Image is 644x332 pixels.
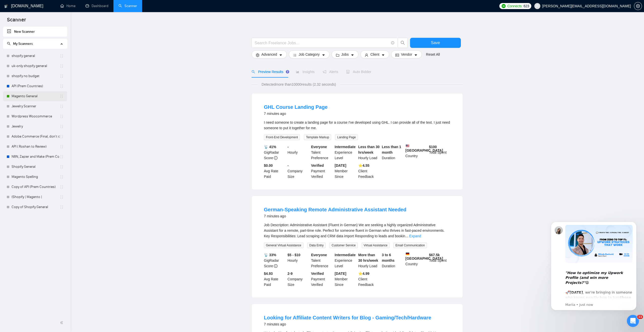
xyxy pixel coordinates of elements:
[398,41,408,45] span: search
[346,70,350,74] span: robot
[261,52,277,57] span: Advanced
[335,135,358,140] span: Landing Page
[12,61,60,71] a: uk-only shopify general
[381,252,405,269] div: Duration
[12,101,60,111] a: Jewelry Scanner
[3,101,67,111] li: Jewelry Scanner
[264,222,451,239] div: Job Description: Administrative Assistant (Fluent in German) We are seeking a highly organized Ad...
[12,162,60,172] a: Shopify General
[118,4,137,8] a: searchScanner
[393,243,427,248] span: Email Communication
[60,114,64,118] span: holder
[288,163,289,168] b: -
[335,272,346,276] b: [DATE]
[401,52,412,57] span: Vendor
[428,252,452,269] div: Total Spent
[323,70,338,74] span: Alerts
[357,144,381,161] div: Hourly Load
[382,253,395,262] b: 3 to 6 months
[3,172,67,182] li: Magento Spelling
[634,2,642,10] button: setting
[60,175,64,179] span: holder
[263,271,287,287] div: Avg Rate Paid
[288,272,293,276] b: 2-9
[395,53,399,57] span: idcard
[370,52,379,57] span: Client
[330,243,357,248] span: Customer Service
[3,182,67,192] li: Copy of API (Prem Countries)
[310,271,334,287] div: Payment Verified
[336,53,339,57] span: folder
[3,162,67,172] li: Shopify General
[60,205,64,209] span: holder
[365,53,368,57] span: user
[382,145,401,154] b: Less than 1 month
[285,70,290,74] div: Tooltip anchor
[358,163,369,168] b: ⭐️ 4.55
[287,271,310,287] div: Company Size
[264,111,328,117] div: 7 minutes ago
[409,234,421,238] a: Expand
[288,253,300,257] b: $5 - $10
[406,252,443,260] b: [GEOGRAPHIC_DATA]
[334,163,357,179] div: Member Since
[252,50,287,58] button: settingAdvancedcaret-down
[410,38,461,48] button: Save
[3,202,67,212] li: Copy of Shopify General
[12,192,60,202] a: (Shopify | Magento |
[335,145,355,149] b: Intermediate
[3,142,67,152] li: API ( Roshan to Review)
[311,163,324,168] b: Verified
[3,61,67,71] li: uk-only shopify general
[60,185,64,189] span: holder
[264,207,406,212] a: German-Speaking Remote Administrative Assistant Needed
[264,321,431,327] div: 7 minutes ago
[60,320,65,325] span: double-left
[264,213,406,219] div: 7 minutes ago
[357,163,381,179] div: Client Feedback
[258,82,340,87] span: Detected more than 10000 results (2.32 seconds)
[310,144,334,161] div: Talent Preference
[279,53,283,57] span: caret-down
[362,243,390,248] span: Virtual Assistance
[358,272,369,276] b: ⭐️ 4.99
[3,192,67,202] li: (Shopify | Magento |
[263,144,287,161] div: GigRadar Score
[264,135,300,140] span: Front-End Development
[307,243,326,248] span: Data Entry
[634,4,642,8] a: setting
[12,91,60,101] a: Magento General
[391,50,422,58] button: idcardVendorcaret-down
[288,145,289,149] b: -
[405,234,408,238] span: ...
[60,74,64,78] span: holder
[334,271,357,287] div: Member Since
[274,156,277,160] span: info-circle
[287,163,310,179] div: Company Size
[60,94,64,98] span: holder
[60,54,64,58] span: holder
[252,70,255,74] span: search
[287,252,310,269] div: Hourly
[12,81,60,91] a: API (Prem Countries)
[406,144,443,152] b: [GEOGRAPHIC_DATA]
[264,163,273,168] b: $0.00
[263,252,287,269] div: GigRadar Score
[311,145,327,149] b: Everyone
[12,51,60,61] a: shopify general
[60,135,64,139] span: holder
[406,144,409,148] img: 🇺🇸
[252,70,288,74] span: Preview Results
[296,70,314,74] span: Insights
[398,38,408,48] button: search
[310,163,334,179] div: Payment Verified
[310,252,334,269] div: Talent Preference
[391,41,394,45] span: info-circle
[13,42,33,46] span: My Scanners
[293,53,297,57] span: bars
